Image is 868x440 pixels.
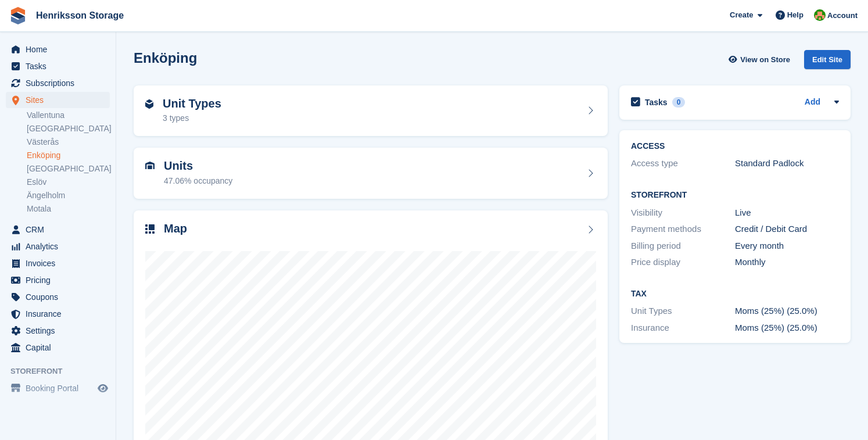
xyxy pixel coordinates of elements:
a: Vallentuna [27,110,110,121]
span: Tasks [26,58,95,74]
a: menu [6,289,110,305]
a: menu [6,41,110,58]
div: Visibility [631,206,735,220]
a: Västerås [27,137,110,148]
div: Access type [631,157,735,170]
a: Edit Site [804,50,851,74]
a: menu [6,92,110,108]
div: Credit / Debit Card [735,223,839,236]
a: menu [6,255,110,271]
div: Moms (25%) (25.0%) [735,305,839,318]
span: CRM [26,221,95,238]
a: Unit Types 3 types [134,85,608,137]
a: menu [6,238,110,255]
span: Analytics [26,238,95,255]
span: Sites [26,92,95,108]
a: menu [6,306,110,322]
a: [GEOGRAPHIC_DATA] [27,123,110,134]
a: Preview store [96,381,110,395]
a: Eslöv [27,177,110,188]
a: menu [6,380,110,396]
a: menu [6,221,110,238]
span: Capital [26,339,95,356]
div: Unit Types [631,305,735,318]
a: menu [6,58,110,74]
a: Ängelholm [27,190,110,201]
a: Units 47.06% occupancy [134,148,608,199]
div: Standard Padlock [735,157,839,170]
h2: Units [164,159,232,173]
h2: Tasks [645,97,668,108]
span: Booking Portal [26,380,95,396]
a: Henriksson Storage [31,6,128,25]
div: Price display [631,256,735,269]
span: Invoices [26,255,95,271]
span: Help [787,9,804,21]
div: 0 [672,97,686,108]
h2: Map [164,222,187,235]
h2: Storefront [631,191,839,200]
a: menu [6,75,110,91]
img: unit-icn-7be61d7bf1b0ce9d3e12c5938cc71ed9869f7b940bace4675aadf7bd6d80202e.svg [145,162,155,170]
span: Account [827,10,858,22]
div: Every month [735,239,839,253]
a: Enköping [27,150,110,161]
a: menu [6,272,110,288]
span: Home [26,41,95,58]
div: 3 types [163,112,221,124]
a: View on Store [727,50,795,69]
img: Mikael Holmström [814,9,826,21]
div: 47.06% occupancy [164,175,232,187]
div: Payment methods [631,223,735,236]
div: Edit Site [804,50,851,69]
div: Monthly [735,256,839,269]
a: Motala [27,203,110,214]
a: menu [6,323,110,339]
span: Pricing [26,272,95,288]
div: Insurance [631,321,735,335]
h2: ACCESS [631,142,839,151]
img: map-icn-33ee37083ee616e46c38cad1a60f524a97daa1e2b2c8c0bc3eb3415660979fc1.svg [145,224,155,234]
span: Insurance [26,306,95,322]
span: Coupons [26,289,95,305]
h2: Tax [631,289,839,299]
span: Subscriptions [26,75,95,91]
span: Create [730,9,753,21]
a: [GEOGRAPHIC_DATA] [27,163,110,174]
div: Live [735,206,839,220]
span: Settings [26,323,95,339]
h2: Unit Types [163,97,221,110]
span: View on Store [740,54,790,66]
a: Add [805,96,820,109]
div: Moms (25%) (25.0%) [735,321,839,335]
img: stora-icon-8386f47178a22dfd0bd8f6a31ec36ba5ce8667c1dd55bd0f319d3a0aa187defe.svg [9,7,27,24]
div: Billing period [631,239,735,253]
a: menu [6,339,110,356]
span: Storefront [10,366,116,377]
h2: Enköping [134,50,197,66]
img: unit-type-icn-2b2737a686de81e16bb02015468b77c625bbabd49415b5ef34ead5e3b44a266d.svg [145,99,153,109]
